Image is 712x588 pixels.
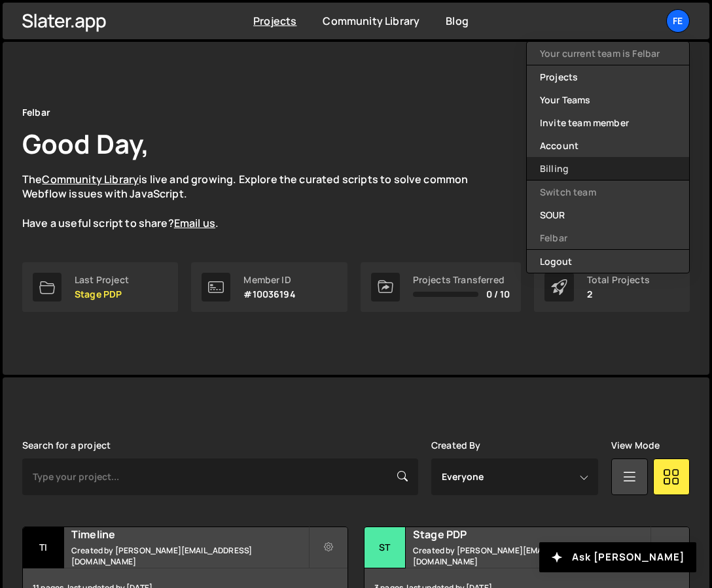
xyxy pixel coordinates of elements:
div: Last Project [75,275,129,285]
h2: Timeline [71,527,308,542]
a: Projects [527,65,689,88]
h1: Good Day, [22,126,149,162]
div: St [365,527,406,568]
h2: Stage PDP [413,527,650,542]
a: Billing [527,157,689,180]
a: Fe [666,9,690,33]
div: Felbar [22,105,50,120]
a: Community Library [42,172,139,186]
input: Type your project... [22,458,418,495]
a: Community Library [323,14,419,28]
div: Member ID [243,275,295,285]
label: View Mode [611,440,660,451]
small: Created by [PERSON_NAME][EMAIL_ADDRESS][DOMAIN_NAME] [71,545,308,567]
span: 0 / 10 [486,289,510,300]
a: Last Project Stage PDP [22,262,178,312]
div: Ti [23,527,64,568]
small: Created by [PERSON_NAME][EMAIL_ADDRESS][DOMAIN_NAME] [413,545,650,567]
button: Ask [PERSON_NAME] [539,542,696,572]
p: #10036194 [243,289,295,300]
a: Projects [253,14,296,28]
div: Projects Transferred [413,275,510,285]
label: Search for a project [22,440,111,451]
a: Email us [174,216,215,230]
p: 2 [587,289,650,300]
a: Blog [446,14,469,28]
div: Total Projects [587,275,650,285]
a: Invite team member [527,111,689,134]
a: SOUR [527,203,689,226]
p: The is live and growing. Explore the curated scripts to solve common Webflow issues with JavaScri... [22,172,493,231]
a: Account [527,134,689,157]
label: Created By [431,440,481,451]
button: Logout [527,250,689,273]
a: Your Teams [527,88,689,111]
p: Stage PDP [75,289,129,300]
